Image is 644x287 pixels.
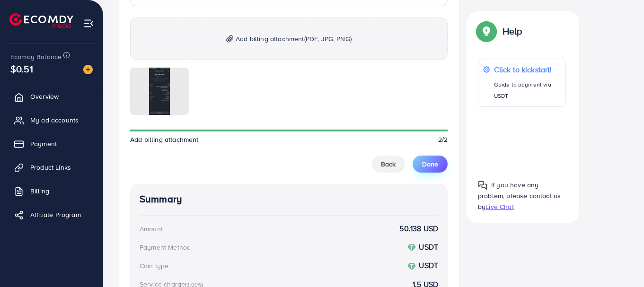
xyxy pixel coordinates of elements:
p: Help [503,26,522,37]
img: img uploaded [149,68,170,115]
p: Click to kickstart! [494,64,561,75]
button: Done [413,156,448,173]
div: Amount [140,224,163,234]
a: Billing [7,182,96,200]
img: Popup guide [478,180,487,190]
img: logo [9,13,73,28]
h4: Summary [140,193,438,205]
span: (PDF, JPG, PNG) [304,34,352,43]
a: Overview [7,87,96,106]
div: Payment Method [140,243,191,252]
span: Payment [30,139,57,148]
span: Back [381,159,396,169]
img: coin [407,262,416,271]
a: Product Links [7,158,96,177]
button: Back [371,156,405,173]
iframe: Chat [604,244,637,280]
strong: USDT [419,242,438,252]
span: Overview [30,92,59,101]
strong: 50.138 USD [399,223,438,234]
img: menu [83,18,94,29]
img: Popup guide [478,23,495,40]
span: $0.51 [10,62,33,76]
img: coin [407,244,416,252]
div: Coin type [140,261,168,270]
strong: USDT [419,260,438,270]
img: image [83,65,93,74]
a: Affiliate Program [7,205,96,224]
span: Ecomdy Balance [10,52,62,61]
span: If you have any problem, please contact us by [478,180,561,211]
span: My ad accounts [30,115,79,125]
span: Add billing attachment [236,33,352,44]
a: My ad accounts [7,111,96,130]
a: Payment [7,134,96,153]
span: Add billing attachment [130,135,199,144]
span: Billing [30,186,49,196]
p: Guide to payment via USDT [494,79,561,102]
img: img [226,35,233,43]
span: Affiliate Program [30,210,81,219]
span: Live Chat [485,202,513,211]
span: Product Links [30,163,71,172]
span: 2/2 [438,135,448,144]
span: Done [422,159,438,169]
